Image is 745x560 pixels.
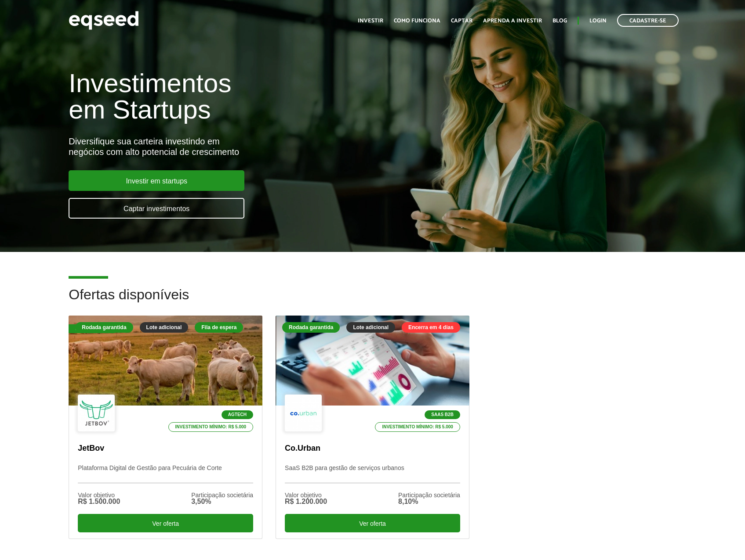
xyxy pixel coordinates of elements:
a: Fila de espera Rodada garantida Lote adicional Fila de espera Agtech Investimento mínimo: R$ 5.00... [69,316,262,539]
p: Investimento mínimo: R$ 5.000 [375,422,460,432]
div: Diversifique sua carteira investindo em negócios com alto potencial de crescimento [69,136,428,157]
a: Aprenda a investir [483,18,542,24]
a: Como funciona [394,18,440,24]
div: Participação societária [398,492,460,498]
a: Rodada garantida Lote adicional Encerra em 4 dias SaaS B2B Investimento mínimo: R$ 5.000 Co.Urban... [276,316,469,539]
p: SaaS B2B para gestão de serviços urbanos [285,464,460,483]
div: Fila de espera [69,324,118,333]
h2: Ofertas disponíveis [69,287,676,316]
div: Ver oferta [285,514,460,532]
p: Co.Urban [285,444,460,453]
div: R$ 1.200.000 [285,498,327,505]
p: Investimento mínimo: R$ 5.000 [168,422,254,432]
div: Lote adicional [140,322,189,333]
a: Investir [358,18,383,24]
div: Ver oferta [78,514,253,532]
p: SaaS B2B [425,410,460,419]
a: Captar investimentos [69,198,244,219]
img: EqSeed [69,9,139,32]
p: JetBov [78,444,253,453]
div: Rodada garantida [75,322,133,333]
div: 8,10% [398,498,460,505]
p: Agtech [222,410,253,419]
a: Investir em startups [69,170,244,191]
div: Fila de espera [195,322,243,333]
div: Rodada garantida [282,322,340,333]
h1: Investimentos em Startups [69,70,428,123]
a: Login [589,18,607,24]
a: Cadastre-se [617,14,679,27]
div: Encerra em 4 dias [402,322,460,333]
a: Captar [451,18,472,24]
div: Valor objetivo [285,492,327,498]
div: Lote adicional [346,322,395,333]
p: Plataforma Digital de Gestão para Pecuária de Corte [78,464,253,483]
div: Valor objetivo [78,492,120,498]
div: R$ 1.500.000 [78,498,120,505]
a: Blog [552,18,567,24]
div: 3,50% [191,498,253,505]
div: Participação societária [191,492,253,498]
